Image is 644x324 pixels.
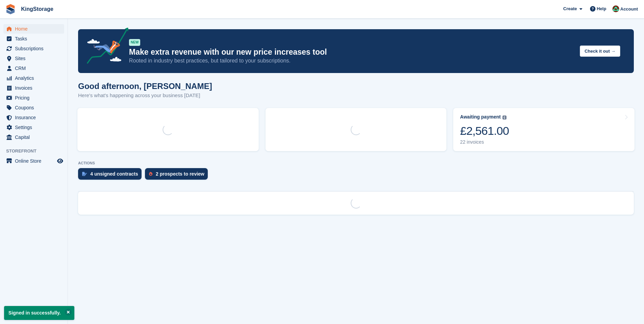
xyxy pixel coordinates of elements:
[56,157,64,165] a: Preview store
[15,64,56,73] span: CRM
[3,123,64,132] a: menu
[4,306,74,320] p: Signed in successfully.
[15,123,56,132] span: Settings
[502,115,507,120] img: icon-info-grey-7440780725fd019a000dd9b08b2336e03edf1995a4989e88bcd33f0948082b44.svg
[18,3,56,15] a: KingStorage
[15,54,56,63] span: Sites
[78,82,212,91] h1: Good afternoon, [PERSON_NAME]
[597,5,606,12] span: Help
[563,5,577,12] span: Create
[15,24,56,34] span: Home
[129,47,574,57] p: Make extra revenue with our new price increases tool
[3,132,64,142] a: menu
[460,114,501,120] div: Awaiting payment
[15,73,56,83] span: Analytics
[580,46,620,57] button: Check it out →
[82,172,87,176] img: contract_signature_icon-13c848040528278c33f63329250d36e43548de30e8caae1d1a13099fd9432cc5.svg
[453,108,634,151] a: Awaiting payment £2,561.00 22 invoices
[3,73,64,83] a: menu
[3,34,64,43] a: menu
[620,6,638,13] span: Account
[15,156,56,166] span: Online Store
[3,64,64,73] a: menu
[78,161,634,165] p: ACTIONS
[5,4,16,14] img: stora-icon-8386f47178a22dfd0bd8f6a31ec36ba5ce8667c1dd55bd0f319d3a0aa187defe.svg
[3,156,64,166] a: menu
[3,44,64,53] a: menu
[15,93,56,103] span: Pricing
[15,113,56,122] span: Insurance
[129,57,574,65] p: Rooted in industry best practices, but tailored to your subscriptions.
[78,168,145,183] a: 4 unsigned contracts
[145,168,211,183] a: 2 prospects to review
[3,93,64,103] a: menu
[15,103,56,112] span: Coupons
[78,92,212,100] p: Here's what's happening across your business [DATE]
[149,172,152,176] img: prospect-51fa495bee0391a8d652442698ab0144808aea92771e9ea1ae160a38d050c398.svg
[15,132,56,142] span: Capital
[90,171,138,177] div: 4 unsigned contracts
[156,171,204,177] div: 2 prospects to review
[460,124,509,138] div: £2,561.00
[81,28,129,66] img: price-adjustments-announcement-icon-8257ccfd72463d97f412b2fc003d46551f7dbcb40ab6d574587a9cd5c0d94...
[6,148,68,155] span: Storefront
[3,103,64,112] a: menu
[15,83,56,93] span: Invoices
[3,83,64,93] a: menu
[15,44,56,53] span: Subscriptions
[129,39,140,46] div: NEW
[460,139,509,145] div: 22 invoices
[612,5,619,12] img: John King
[15,34,56,43] span: Tasks
[3,113,64,122] a: menu
[3,54,64,63] a: menu
[3,24,64,34] a: menu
